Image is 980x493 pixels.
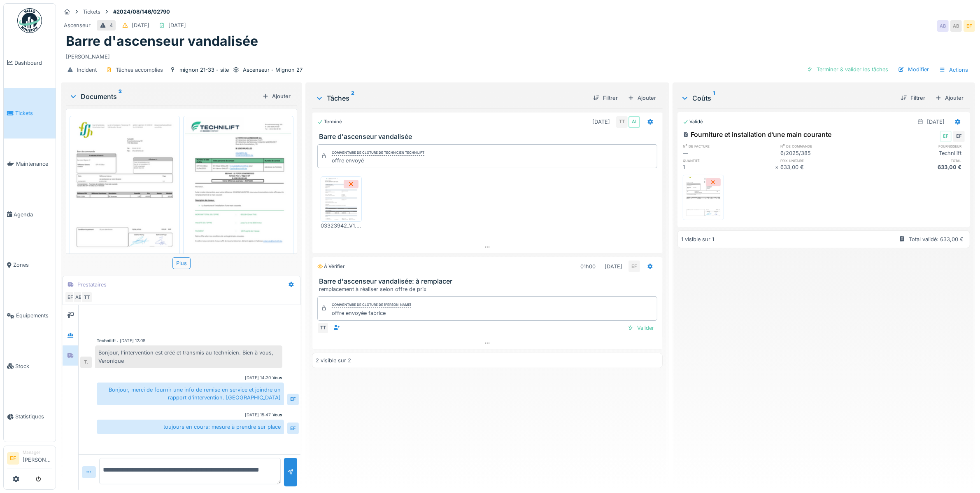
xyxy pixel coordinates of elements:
div: EF [953,131,965,142]
div: Terminer & valider les tâches [803,64,892,75]
div: 2 visible sur 2 [316,357,351,364]
div: Prestataires [77,281,107,289]
div: 633,00 € [780,163,873,171]
div: 1 [683,163,775,171]
a: Maintenance [4,139,56,189]
img: s5q7ux7nfmvp6vfbp575femn126j [185,118,291,268]
h6: quantité [683,158,775,163]
div: EF [287,423,299,434]
div: [DATE] [132,21,149,29]
div: Commentaire de clôture de [PERSON_NAME] [332,302,411,308]
div: [DATE] 14:30 [245,375,271,381]
div: Vous [272,375,282,381]
div: AB [937,20,949,32]
div: remplacement à réaliser selon offre de prix [319,285,659,293]
div: Ajouter [932,92,967,103]
a: Dashboard [4,38,56,88]
div: Filtrer [897,92,929,103]
div: Tickets [83,8,100,16]
div: [DATE] 15:47 [245,412,271,418]
div: 6/2025/385 [780,149,873,157]
strong: #2024/08/146/02790 [110,8,173,16]
sup: 2 [119,92,122,101]
img: d0xwna67tg4isx0sxy0qrvnkjji6 [72,118,178,268]
div: 1 visible sur 1 [681,235,714,243]
h3: Barre d'ascenseur vandalisée: à remplacer [319,277,659,285]
a: Zones [4,240,56,291]
span: Agenda [14,211,52,218]
div: × [775,163,780,171]
div: toujours en cours: mesure à prendre sur place [97,420,284,434]
div: [PERSON_NAME] [66,49,970,61]
div: AB [73,291,84,303]
span: Tickets [15,109,52,117]
li: EF [7,452,19,465]
a: Agenda [4,189,56,240]
div: Terminé [317,118,342,125]
div: Technilift [873,149,965,157]
img: Badge_color-CXgf-gQk.svg [17,8,42,33]
sup: 2 [351,93,354,103]
div: Technilift . [97,338,118,344]
h6: n° de facture [683,143,775,149]
div: Tâches accomplies [116,66,163,74]
div: [DATE] [168,21,186,29]
div: 01h00 [580,263,596,270]
div: offre envoyé [332,157,424,164]
div: Bonjour, l'intervention est créé et transmis au technicien. Bien à vous, Veronique [95,345,282,368]
span: Zones [13,261,52,269]
div: 4 [109,21,113,29]
img: lgsm8npvt1tytz8a05hvubtukx7h [685,177,722,218]
a: Stock [4,341,56,392]
div: T. [80,357,92,368]
h6: prix unitaire [780,158,873,163]
div: [DATE] [927,118,945,126]
div: Coûts [681,93,894,103]
div: À vérifier [317,263,345,270]
div: TT [317,322,329,334]
span: Équipements [16,312,52,319]
span: Maintenance [16,160,52,168]
div: 633,00 € [873,163,965,171]
div: Ascenseur - Mignon 27 [243,66,303,74]
h1: Barre d'ascenseur vandalisée [66,33,258,49]
div: TT [81,291,93,303]
div: [DATE] 12:08 [120,338,145,344]
div: TT [616,116,628,128]
div: Ajouter [259,91,294,102]
div: Commentaire de clôture de Technicien Technilift [332,150,424,156]
div: Fourniture et installation d’une main courante [683,129,831,139]
div: EF [629,261,640,272]
div: Documents [69,92,259,101]
div: Filtrer [590,92,621,103]
h6: fournisseur [873,143,965,149]
span: Statistiques [15,413,52,420]
h6: total [873,158,965,163]
div: AB [950,20,962,32]
div: Plus [172,257,191,269]
h3: Barre d'ascenseur vandalisée [319,133,659,141]
span: Dashboard [14,59,52,67]
div: AI [629,116,640,128]
div: EF [65,291,76,303]
h6: n° de commande [780,143,873,149]
div: Modifier [895,64,932,75]
div: offre envoyée fabrice [332,309,411,317]
div: mignon 21-33 - site [179,66,229,74]
div: Ascenseur [64,21,91,29]
div: EF [287,394,299,405]
li: [PERSON_NAME] [23,449,52,467]
a: Équipements [4,290,56,341]
sup: 1 [713,93,715,103]
div: — [683,149,775,157]
div: Ajouter [624,92,659,103]
div: Validé [683,118,703,125]
div: [DATE] [605,263,622,270]
img: bqr68w6d6i9ym8e4mu835uv69a0w [323,178,360,220]
div: Manager [23,449,52,455]
div: EF [964,20,975,32]
div: Bonjour, merci de fournir une info de remise en service et joindre un rapport d'intervention. [GE... [97,383,284,405]
div: Incident [77,66,97,74]
div: Tâches [315,93,587,103]
div: Total validé: 633,00 € [909,235,964,243]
